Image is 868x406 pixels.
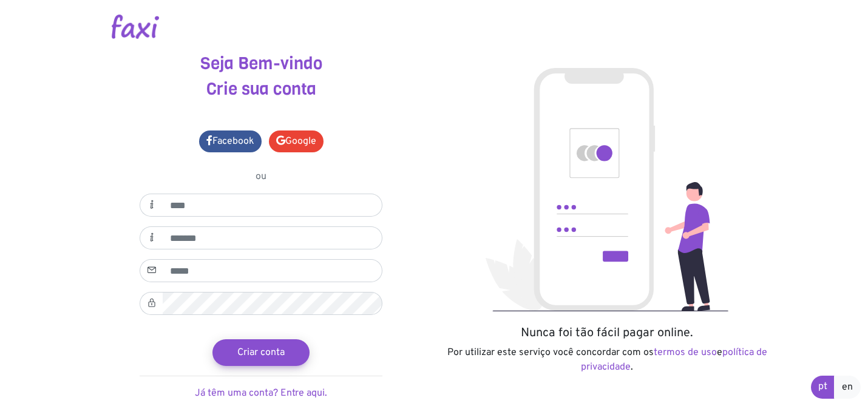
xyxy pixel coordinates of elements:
[212,339,310,366] button: Criar conta
[811,376,835,399] a: pt
[443,345,771,374] p: Por utilizar este serviço você concordar com os e .
[654,347,717,359] a: termos de uso
[97,79,425,100] h3: Crie sua conta
[834,376,861,399] a: en
[199,130,262,152] a: Facebook
[140,169,382,184] p: ou
[195,387,327,399] a: Já têm uma conta? Entre aqui.
[269,130,324,152] a: Google
[97,53,425,74] h3: Seja Bem-vindo
[443,326,771,340] h5: Nunca foi tão fácil pagar online.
